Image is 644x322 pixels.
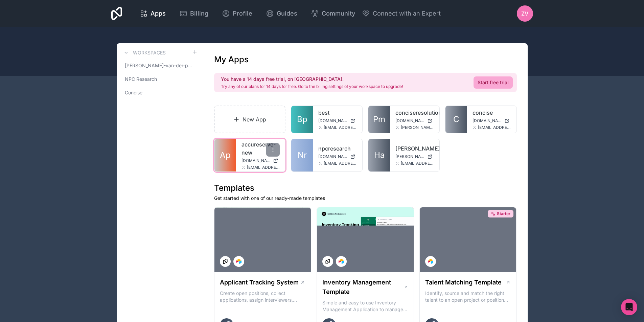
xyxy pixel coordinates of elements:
h1: Applicant Tracking System [220,278,299,287]
span: [EMAIL_ADDRESS][DOMAIN_NAME] [478,125,511,130]
a: concise [473,109,511,117]
a: [DOMAIN_NAME] [318,118,357,123]
p: Try any of our plans for 14 days for free. Go to the billing settings of your workspace to upgrade! [221,84,403,89]
span: [DOMAIN_NAME] [241,158,271,163]
span: Billing [190,9,208,18]
h1: Talent Matching Template [425,278,502,287]
a: Workspaces [122,49,166,57]
a: [PERSON_NAME][DOMAIN_NAME] [395,154,434,159]
img: Airtable Logo [428,259,433,264]
a: conciseresolution [395,109,434,117]
span: Apps [151,9,166,18]
a: Billing [174,6,214,21]
span: [PERSON_NAME][DOMAIN_NAME] [395,154,424,159]
span: [EMAIL_ADDRESS][DOMAIN_NAME] [324,125,357,130]
a: [PERSON_NAME] [395,144,434,153]
p: Create open positions, collect applications, assign interviewers, centralise candidate feedback a... [220,290,306,303]
a: Concise [122,87,198,99]
span: Starter [497,211,510,216]
a: [DOMAIN_NAME] [395,118,434,123]
a: Ap [214,139,236,171]
span: Ap [220,150,231,161]
a: Profile [216,6,258,21]
h1: My Apps [214,54,249,65]
span: Guides [277,9,297,18]
a: New App [214,106,286,133]
span: ZV [521,9,528,18]
span: NPC Research [125,76,157,83]
h3: Workspaces [133,49,166,56]
a: NPC Research [122,73,198,85]
span: [DOMAIN_NAME] [318,118,347,123]
a: [DOMAIN_NAME] [473,118,511,123]
span: Nr [298,150,307,161]
a: Guides [260,6,303,21]
div: Open Intercom Messenger [621,299,637,315]
a: Bp [291,106,313,133]
h2: You have a 14 days free trial, on [GEOGRAPHIC_DATA]. [221,76,403,83]
p: Simple and easy to use Inventory Management Application to manage your stock, orders and Manufact... [322,299,408,313]
h1: Templates [214,183,517,193]
a: accureserve-new [241,140,280,157]
span: [EMAIL_ADDRESS][DOMAIN_NAME] [247,165,280,170]
span: [PERSON_NAME][EMAIL_ADDRESS][DOMAIN_NAME] [401,125,434,130]
a: Ha [368,139,390,171]
span: Ha [374,150,385,161]
img: Airtable Logo [236,259,241,264]
span: Connect with an Expert [373,9,441,18]
span: [EMAIL_ADDRESS][DOMAIN_NAME] [324,161,357,166]
a: [DOMAIN_NAME] [241,158,280,163]
p: Get started with one of our ready-made templates [214,195,517,202]
a: Nr [291,139,313,171]
a: Start free trial [474,76,513,89]
p: Identify, source and match the right talent to an open project or position with our Talent Matchi... [425,290,511,303]
span: Community [322,9,355,18]
span: [DOMAIN_NAME] [473,118,502,123]
span: [DOMAIN_NAME] [395,118,424,123]
span: Pm [373,114,385,125]
a: [DOMAIN_NAME] [318,154,357,159]
span: C [453,114,459,125]
a: best [318,109,357,117]
a: Apps [134,6,171,21]
a: Community [305,6,361,21]
span: [DOMAIN_NAME] [318,154,347,159]
button: Connect with an Expert [362,9,441,18]
a: Pm [368,106,390,133]
a: [PERSON_NAME]-van-der-ploeg-workspace [122,60,198,72]
a: C [445,106,467,133]
h1: Inventory Management Template [322,278,404,297]
img: Airtable Logo [339,259,344,264]
span: [EMAIL_ADDRESS][DOMAIN_NAME] [401,161,434,166]
span: Concise [125,89,142,96]
span: Profile [233,9,252,18]
a: npcresearch [318,144,357,153]
span: Bp [297,114,307,125]
span: [PERSON_NAME]-van-der-ploeg-workspace [125,62,192,69]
